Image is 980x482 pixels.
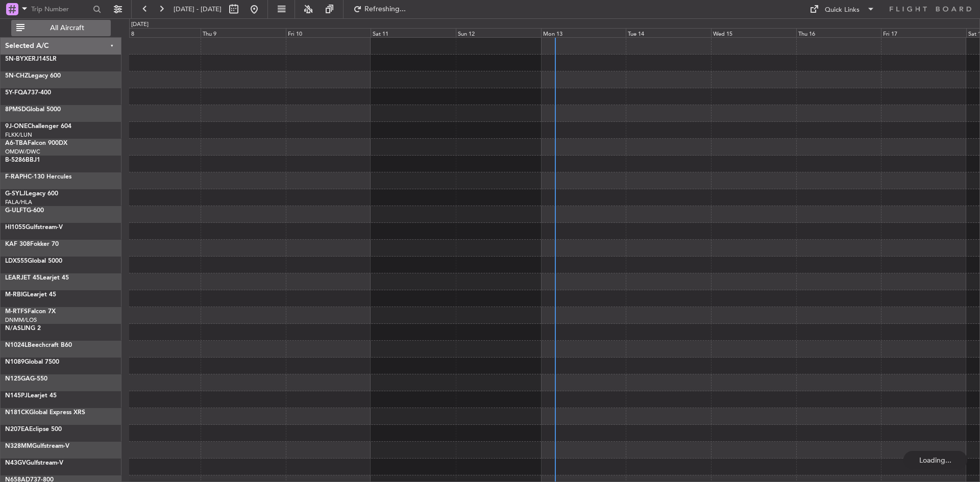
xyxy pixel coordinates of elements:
a: N43GVGulfstream-V [5,460,63,466]
span: N207EA [5,426,29,433]
span: N1089 [5,359,24,365]
div: Thu 16 [796,28,881,37]
a: A6-TBAFalcon 900DX [5,140,67,146]
a: N/ASLING 2 [5,325,41,332]
a: HI1055Gulfstream-V [5,224,63,231]
div: Mon 13 [541,28,626,37]
a: M-RBIGLearjet 45 [5,292,56,298]
a: N145PJLearjet 45 [5,393,57,399]
span: [DATE] - [DATE] [174,5,222,14]
span: G-SYLJ [5,191,26,197]
span: HI1055 [5,224,26,231]
span: Refreshing... [364,6,407,13]
div: Sat 11 [371,28,456,37]
div: Loading... [903,451,967,469]
span: G-ULFT [5,208,27,214]
span: M-RTFS [5,309,28,315]
a: N1089Global 7500 [5,359,59,365]
a: 9J-ONEChallenger 604 [5,123,71,130]
span: LEARJET 45 [5,275,40,281]
span: 8PMSD [5,107,26,113]
span: N125GA [5,376,30,382]
span: M-RBIG [5,292,27,298]
a: M-RTFSFalcon 7X [5,309,56,315]
a: N181CKGlobal Express XRS [5,410,85,416]
a: N1024LBeechcraft B60 [5,342,72,348]
a: N207EAEclipse 500 [5,426,62,433]
a: FALA/HLA [5,198,32,206]
span: N181CK [5,410,29,416]
button: All Aircraft [11,20,111,36]
button: Refreshing... [349,1,410,17]
div: Fri 10 [286,28,371,37]
span: N328MM [5,443,32,449]
span: N43GV [5,460,26,466]
div: Wed 15 [711,28,796,37]
a: LDX555Global 5000 [5,258,62,264]
a: 5Y-FQA737-400 [5,90,51,96]
div: Quick Links [825,5,860,15]
a: KAF 308Fokker 70 [5,241,59,247]
a: G-ULFTG-600 [5,208,44,214]
span: KAF 308 [5,241,30,247]
a: 5N-BYXERJ145LR [5,56,57,62]
a: 8PMSDGlobal 5000 [5,107,61,113]
input: Trip Number [31,2,90,17]
span: 5Y-FQA [5,90,28,96]
span: 5N-BYX [5,56,28,62]
a: OMDW/DWC [5,148,40,156]
span: All Aircraft [27,24,108,32]
a: LEARJET 45Learjet 45 [5,275,69,281]
div: Wed 8 [116,28,201,37]
a: G-SYLJLegacy 600 [5,191,58,197]
div: Fri 17 [881,28,966,37]
span: F-RAPH [5,174,28,180]
span: A6-TBA [5,140,28,146]
button: Quick Links [804,1,880,17]
a: N125GAG-550 [5,376,47,382]
span: 5N-CHZ [5,73,28,79]
span: 9J-ONE [5,123,28,130]
span: N/A [5,325,17,332]
a: F-RAPHC-130 Hercules [5,174,71,180]
a: DNMM/LOS [5,316,37,324]
div: Tue 14 [626,28,711,37]
a: 5N-CHZLegacy 600 [5,73,61,79]
a: B-5286BBJ1 [5,157,40,163]
a: FLKK/LUN [5,131,32,139]
span: N1024L [5,342,28,348]
span: LDX555 [5,258,28,264]
div: [DATE] [131,20,149,29]
a: N328MMGulfstream-V [5,443,69,449]
div: Thu 9 [201,28,286,37]
span: N145PJ [5,393,28,399]
span: B-5286 [5,157,26,163]
div: Sun 12 [456,28,541,37]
